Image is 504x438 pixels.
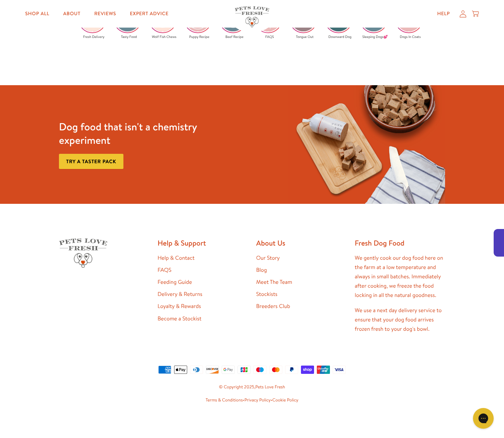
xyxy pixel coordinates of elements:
a: Help [432,7,455,21]
strong: Tongue Out [296,34,314,39]
a: Become a Stockist [158,315,201,322]
a: Stockists [256,290,278,298]
strong: Dogs In Coats [400,34,421,39]
h3: Dog food that isn't a chemistry experiment [59,120,216,147]
a: Help & Contact [158,254,194,262]
a: Pets Love Fresh [255,384,285,390]
strong: Downward Dog [329,34,352,39]
a: About [58,7,86,21]
h2: Fresh Dog Food [355,238,445,248]
a: Reviews [89,7,121,21]
a: Blog [256,266,267,274]
a: Delivery & Returns [158,290,202,298]
a: Shop All [20,7,55,21]
strong: Sleeping Dogs💕 [362,34,388,39]
strong: FAQS [265,34,274,39]
strong: Wolf Fish Chews [152,34,176,39]
a: Cookie Policy [272,397,298,403]
strong: Fresh Delivery [83,34,104,39]
strong: Beef Recipe [225,34,243,39]
a: Terms & Conditions [205,397,243,403]
iframe: Gorgias live chat messenger [470,406,497,431]
p: We use a next day delivery service to ensure that your dog food arrives frozen fresh to your dog'... [355,306,445,334]
a: FAQS [158,266,171,274]
a: Try a taster pack [59,154,123,169]
a: Our Story [256,254,280,262]
strong: Tasty Food [121,34,137,39]
a: Meet The Team [256,278,292,286]
h2: Help & Support [158,238,248,248]
img: Pets Love Fresh [59,238,107,268]
h2: About Us [256,238,346,248]
img: Pets Love Fresh [235,6,269,27]
a: Expert Advice [124,7,174,21]
strong: Puppy Recipe [189,34,210,39]
a: Breeders Club [256,302,290,310]
a: Privacy Policy [244,397,271,403]
a: Loyalty & Rewards [158,302,201,310]
small: © Copyright 2025, [59,384,445,391]
a: Feeding Guide [158,278,192,286]
small: • • [59,397,445,404]
img: Fussy [288,85,445,204]
p: We gently cook our dog food here on the farm at a low temperature and always in small batches. Im... [355,253,445,300]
